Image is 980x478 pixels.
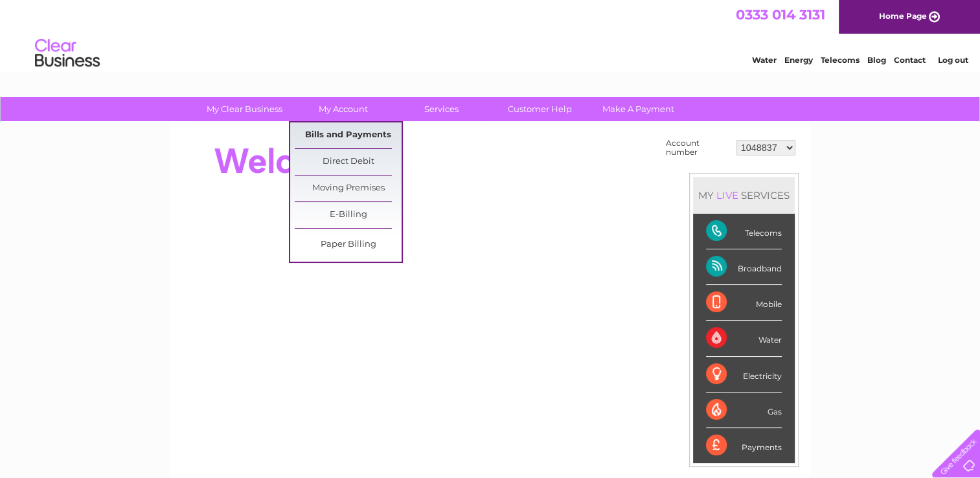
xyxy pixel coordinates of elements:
a: Water [752,55,777,65]
div: Mobile [706,285,782,321]
a: Contact [894,55,926,65]
div: Payments [706,428,782,463]
a: Log out [937,55,968,65]
a: My Account [290,97,396,121]
a: E-Billing [295,202,402,228]
div: MY SERVICES [693,177,795,214]
div: Broadband [706,249,782,285]
a: Blog [867,55,886,65]
a: Customer Help [486,97,593,121]
a: Telecoms [821,55,860,65]
a: Services [388,97,495,121]
div: Clear Business is a trading name of Verastar Limited (registered in [GEOGRAPHIC_DATA] No. 3667643... [185,7,797,63]
div: Water [706,321,782,356]
a: Paper Billing [295,232,402,258]
a: Moving Premises [295,176,402,201]
a: Bills and Payments [295,122,402,148]
div: Telecoms [706,214,782,249]
div: Gas [706,393,782,428]
a: Make A Payment [585,97,692,121]
a: 0333 014 3131 [736,6,825,23]
a: Energy [784,55,813,65]
a: Direct Debit [295,149,402,175]
div: LIVE [714,189,741,201]
div: Electricity [706,357,782,393]
a: My Clear Business [191,97,298,121]
td: Account number [663,135,733,160]
img: logo.png [34,34,100,73]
